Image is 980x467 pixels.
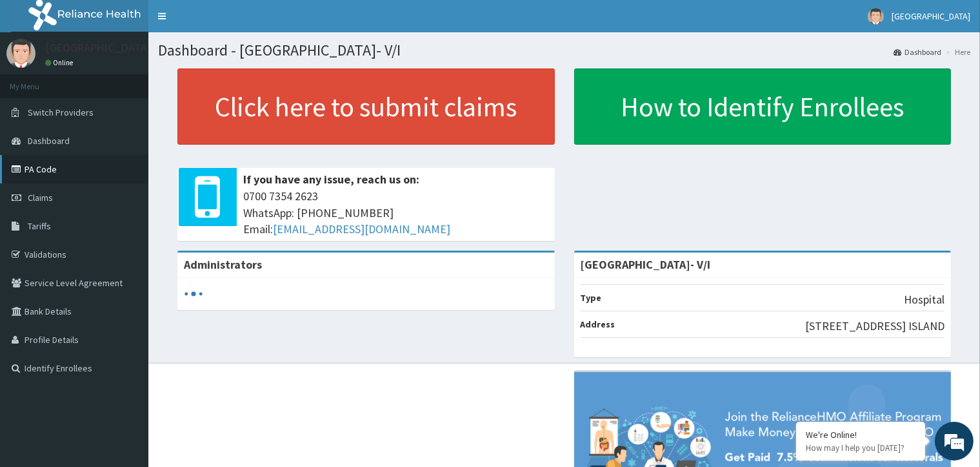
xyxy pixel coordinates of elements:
h1: Dashboard - [GEOGRAPHIC_DATA]- V/I [158,42,970,59]
b: If you have any issue, reach us on: [243,172,419,187]
p: [GEOGRAPHIC_DATA] [45,42,152,54]
img: User Image [868,8,884,25]
span: [GEOGRAPHIC_DATA] [892,10,970,22]
div: We're Online! [806,429,915,441]
span: Tariffs [28,220,51,232]
span: Claims [28,192,53,203]
svg: audio-loading [184,284,203,304]
li: Here [943,47,970,57]
p: [STREET_ADDRESS] ISLAND [805,318,945,335]
strong: [GEOGRAPHIC_DATA]- V/I [581,257,711,272]
span: Switch Providers [28,107,94,118]
img: User Image [6,39,35,68]
a: Online [45,58,76,67]
a: Click here to submit claims [177,68,555,145]
p: Hospital [904,291,945,308]
a: How to Identify Enrollees [574,68,952,145]
p: How may I help you today? [806,442,915,453]
span: 0700 7354 2623 WhatsApp: [PHONE_NUMBER] Email: [243,188,548,238]
span: Dashboard [28,135,70,147]
a: Dashboard [894,47,941,57]
b: Address [581,318,615,330]
b: Administrators [184,257,262,272]
a: [EMAIL_ADDRESS][DOMAIN_NAME] [273,222,450,236]
b: Type [581,292,602,304]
